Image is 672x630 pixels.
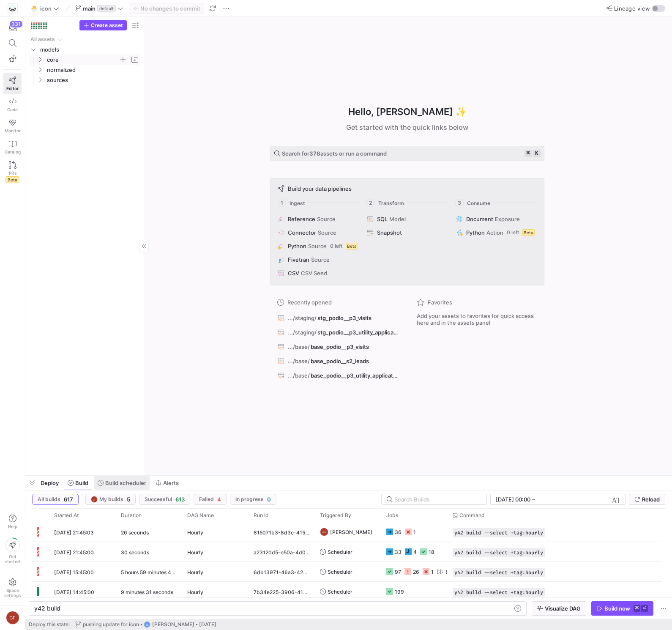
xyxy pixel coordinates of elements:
[276,241,360,251] button: PythonSource0 leftBeta
[5,149,21,154] span: Catalog
[144,621,150,628] div: DZ
[121,569,196,575] y42-duration: 5 hours 59 minutes 46 seconds
[3,94,22,115] a: Code
[301,270,327,277] span: CSV Seed
[3,137,22,158] a: Catalog
[320,528,328,536] div: GF
[29,622,70,627] span: Deploy this state:
[330,522,372,542] span: [PERSON_NAME]
[235,496,264,502] span: In progress
[389,216,406,222] span: Model
[187,523,203,542] span: Hourly
[3,73,22,94] a: Editor
[105,479,146,486] span: Build scheduler
[431,562,434,582] div: 1
[54,589,94,595] span: [DATE] 14:45:00
[413,522,416,542] div: 1
[328,562,352,582] span: Scheduler
[532,496,535,503] span: –
[64,496,73,503] span: 617
[79,20,127,30] button: Create asset
[6,611,19,625] div: GF
[249,562,315,581] div: 6db13971-46a3-4238-93cd-89aee3f0eb50
[365,214,449,224] button: SQLModel
[38,496,60,502] span: All builds
[276,312,400,323] button: .../staging/stg_podio__p3_visits
[230,494,276,505] button: In progress0
[522,229,535,236] span: Beta
[41,479,59,486] span: Deploy
[6,86,19,91] span: Editor
[270,122,544,132] div: Get started with the quick links below
[459,512,485,518] span: Command
[642,496,660,503] span: Reload
[591,601,653,616] button: Build now⌘⏎
[187,582,203,602] span: Hourly
[495,216,520,222] span: Exposure
[9,170,16,175] span: PRs
[276,255,360,265] button: FivetranSource
[507,230,519,236] span: 0 left
[288,256,309,263] span: Fivetran
[328,582,352,602] span: Scheduler
[395,522,402,542] div: 36
[30,36,55,42] div: All assets
[276,356,400,367] button: .../base/base_podio__s2_leads
[54,549,94,556] span: [DATE] 21:45:00
[83,5,96,12] span: main
[121,512,142,518] span: Duration
[317,315,372,321] span: stg_podio__p3_visits
[466,216,493,222] span: Document
[217,496,221,503] span: 4
[320,512,351,518] span: Triggered By
[187,542,203,562] span: Hourly
[32,562,662,582] div: Press SPACE to select this row.
[486,229,503,236] span: Action
[29,34,140,44] div: Press SPACE to select this row.
[32,582,662,602] div: Press SPACE to select this row.
[537,496,592,503] input: End datetime
[533,150,541,157] kbd: k
[121,549,149,556] y42-duration: 30 seconds
[276,327,400,338] button: .../staging/stg_podio__p3_utility_applications
[5,128,21,133] span: Monitor
[75,479,88,486] span: Build
[288,343,310,350] span: .../base/
[152,476,183,490] button: Alerts
[309,150,320,157] strong: 378
[64,476,92,490] button: Build
[47,55,119,65] span: core
[91,22,123,28] span: Create asset
[73,619,219,630] button: pushing update for iconDZ[PERSON_NAME][DATE]
[428,299,452,306] span: Favorites
[199,496,214,502] span: Failed
[54,512,79,518] span: Started At
[395,562,401,582] div: 97
[94,476,150,490] button: Build scheduler
[121,589,173,595] y42-duration: 9 minutes 31 seconds
[454,589,543,595] span: y42 build --select +tag:hourly
[629,494,665,505] button: Reload
[311,372,398,379] span: base_podio__p3_utility_applications
[3,1,22,16] a: https://storage.googleapis.com/y42-prod-data-exchange/images/Yf2Qvegn13xqq0DljGMI0l8d5Zqtiw36EXr8...
[32,522,662,542] div: Press SPACE to select this row.
[3,511,22,533] button: Help
[377,216,388,222] span: SQL
[454,227,538,238] button: PythonAction0 leftBeta
[365,227,449,238] button: Snapshot
[308,243,327,249] span: Source
[282,150,387,157] span: Search for assets or run a command
[288,372,310,379] span: .../base/
[454,214,538,224] button: DocumentExposure
[330,243,342,249] span: 0 left
[276,227,360,238] button: ConnectorSource
[386,512,398,518] span: Jobs
[348,105,467,119] h1: Hello, [PERSON_NAME] ✨
[604,605,630,612] div: Build now
[40,45,139,55] span: models
[287,299,332,306] span: Recently opened
[288,229,316,236] span: Connector
[3,20,22,36] button: 331
[85,494,136,505] button: GFMy builds5
[121,529,149,536] y42-duration: 26 seconds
